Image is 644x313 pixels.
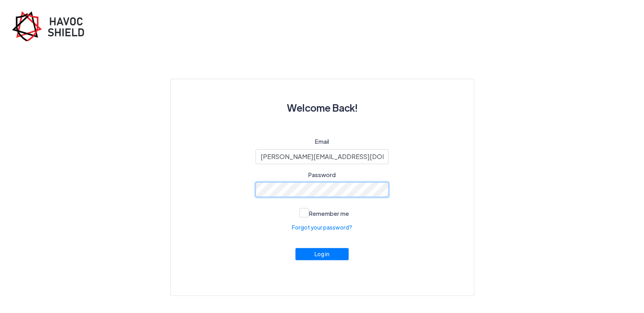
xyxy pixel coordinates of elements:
label: Password [308,170,336,179]
button: Log in [295,248,349,260]
span: Remember me [309,210,349,217]
label: Email [315,137,329,146]
h3: Welcome Back! [189,98,455,118]
a: Forgot your password? [292,223,352,232]
img: havoc-shield-register-logo.png [12,11,90,41]
iframe: Chat Widget [514,228,644,313]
